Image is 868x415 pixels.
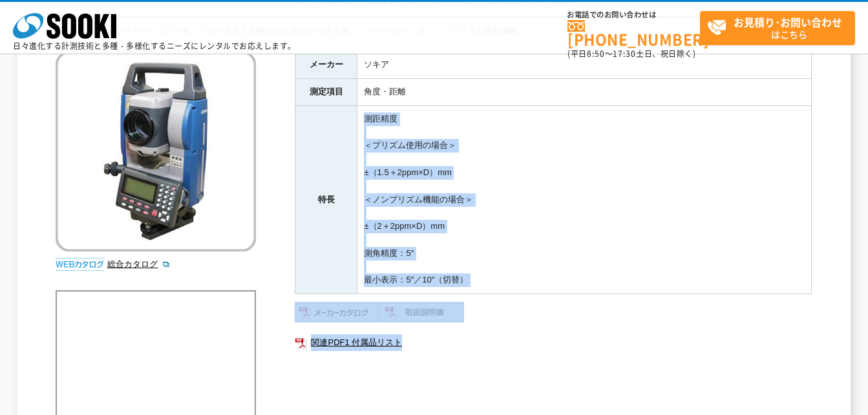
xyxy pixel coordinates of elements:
[567,48,695,59] span: (平日 ～ 土日、祝日除く)
[56,51,256,251] img: トータルステーション iM-105F
[56,258,104,271] img: webカタログ
[613,48,636,59] span: 17:30
[587,48,605,59] span: 8:50
[295,334,812,351] a: 関連PDF1 付属品リスト
[357,78,812,105] td: 角度・距離
[700,11,855,45] a: お見積り･お問い合わせはこちら
[379,310,464,320] a: 取扱説明書
[357,105,812,293] td: 測距精度 ＜プリズム使用の場合＞ ±（1.5＋2ppm×D）mm ＜ノンプリズム機能の場合＞ ±（2＋2ppm×D）mm 測角精度：5″ 最小表示：5″／10″（切替）
[295,52,357,79] th: メーカー
[734,14,842,30] strong: お見積り･お問い合わせ
[357,52,812,79] td: ソキア
[707,12,854,44] span: はこちら
[107,259,171,269] a: 総合カタログ
[379,302,464,323] img: 取扱説明書
[567,11,700,19] span: お電話でのお問い合わせは
[295,105,357,293] th: 特長
[567,20,700,47] a: [PHONE_NUMBER]
[295,310,379,320] a: メーカーカタログ
[295,302,379,323] img: メーカーカタログ
[13,42,296,50] p: 日々進化する計測技術と多種・多様化するニーズにレンタルでお応えします。
[295,78,357,105] th: 測定項目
